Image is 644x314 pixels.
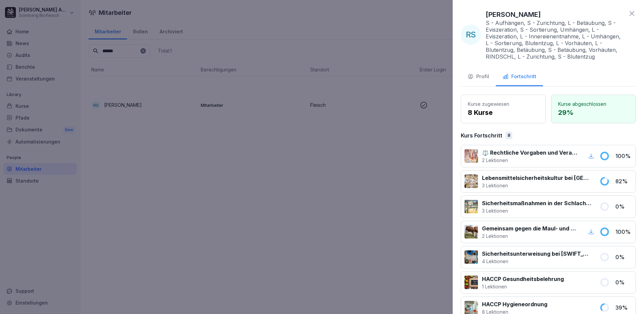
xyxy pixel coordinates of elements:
[615,202,632,211] p: 0 %
[506,132,512,139] div: 8
[482,199,591,207] p: Sicherheitsmaßnahmen in der Schlachtung und Zerlegung
[503,73,536,81] div: Fortschritt
[482,258,591,265] p: 4 Lektionen
[482,232,579,240] p: 2 Lektionen
[496,68,543,86] button: Fortschritt
[482,283,564,290] p: 1 Lektionen
[482,250,591,258] p: Sicherheitsunterweisung bei [SWIFT_CODE]
[558,100,629,107] p: Kurse abgeschlossen
[482,182,591,189] p: 3 Lektionen
[461,68,496,86] button: Profil
[482,207,591,214] p: 3 Lektionen
[482,224,579,232] p: Gemeinsam gegen die Maul- und Klauenseuche (MKS)
[615,228,632,236] p: 100 %
[615,304,632,312] p: 39 %
[482,157,579,164] p: 2 Lektionen
[615,177,632,185] p: 82 %
[468,73,489,81] div: Profil
[461,131,502,139] p: Kurs Fortschritt
[468,107,539,118] p: 8 Kurse
[615,278,632,286] p: 0 %
[615,152,632,160] p: 100 %
[461,25,481,45] div: RS
[615,253,632,261] p: 0 %
[468,100,539,107] p: Kurse zugewiesen
[482,275,564,283] p: HACCP Gesundheitsbelehrung
[482,174,591,182] p: Lebensmittelsicherheitskultur bei [GEOGRAPHIC_DATA]
[486,20,624,60] p: S - Aufhängen, S - Zurichtung, L - Betäubung, S - Eviszeration, S - Sortierung, Umhängen, L - Evi...
[486,9,541,20] p: [PERSON_NAME]
[558,107,629,118] p: 29 %
[482,149,579,157] p: ⚖️ Rechtliche Vorgaben und Verantwortung bei der Schlachtung
[482,300,547,308] p: HACCP Hygieneordnung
